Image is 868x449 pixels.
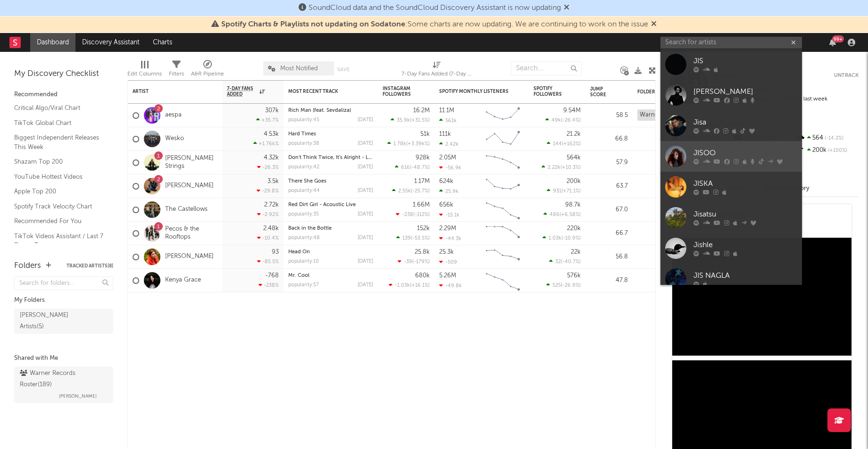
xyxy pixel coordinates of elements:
[564,4,569,12] span: Dismiss
[660,80,802,110] a: [PERSON_NAME]
[272,249,279,255] div: 93
[20,368,105,391] div: Warner Records Roster ( 189 )
[562,283,579,288] span: -26.9 %
[14,276,113,290] input: Search for folders...
[590,181,628,192] div: 63.7
[590,228,628,239] div: 66.7
[14,366,113,403] a: Warner Records Roster(189)[PERSON_NAME]
[693,240,797,251] div: Jishle
[693,209,797,220] div: Jisatsu
[401,57,472,84] div: 7-Day Fans Added (7-Day Fans Added)
[256,117,279,123] div: +35.7 %
[549,258,581,265] div: ( )
[401,68,472,80] div: 7-Day Fans Added (7-Day Fans Added)
[288,155,373,160] div: Don't Think Twice, It's Alright - Live At The American Legion Post 82
[415,273,430,279] div: 680k
[546,282,581,288] div: ( )
[358,283,373,288] div: [DATE]
[439,178,453,184] div: 624k
[398,189,411,194] span: 2.55k
[14,295,113,306] div: My Folders
[14,353,113,364] div: Shared with Me
[660,110,802,141] a: Jisa
[288,179,326,184] a: There She Goes
[404,259,412,265] span: -39
[14,157,104,167] a: Shazam Top 200
[439,188,459,194] div: 25.9k
[402,236,411,241] span: 139
[637,89,708,95] div: Folders
[408,141,428,147] span: +3.39k %
[796,132,859,144] div: 564
[511,61,582,75] input: Search...
[413,202,430,208] div: 1.66M
[637,109,720,121] div: Warner Records Roster (189)
[561,212,579,217] span: +6.58 %
[439,155,456,161] div: 2.05M
[288,202,373,208] div: Red Dirt Girl - Acoustic Live
[439,117,457,124] div: 561k
[263,225,279,232] div: 2.48k
[563,189,579,194] span: +71.1 %
[693,56,797,67] div: JIS
[567,225,581,232] div: 220k
[417,225,430,232] div: 152k
[288,108,373,113] div: Rich Man (feat. Sevdaliza)
[567,178,581,184] div: 200k
[412,236,428,241] span: -53.5 %
[660,202,802,233] a: Jisatsu
[590,204,628,216] div: 67.0
[391,117,430,123] div: ( )
[397,118,410,123] span: 35.9k
[257,235,279,241] div: -10.4 %
[14,133,104,152] a: Biggest Independent Releases This Week
[416,155,430,161] div: 928k
[563,236,579,241] span: -10.9 %
[413,108,430,114] div: 16.2M
[562,165,579,170] span: +10.3 %
[411,283,428,288] span: +16.1 %
[169,57,184,84] div: Filters
[358,212,373,217] div: [DATE]
[439,89,510,94] div: Spotify Monthly Listeners
[482,175,524,198] svg: Chart title
[482,222,524,245] svg: Chart title
[565,202,581,208] div: 98.7k
[288,226,332,231] a: Back in the Bottle
[829,39,836,46] button: 99+
[482,269,524,292] svg: Chart title
[439,165,461,171] div: -56.9k
[14,201,104,212] a: Spotify Track Velocity Chart
[288,202,356,208] a: Red Dirt Girl - Acoustic Live
[265,273,279,279] div: -768
[542,235,581,241] div: ( )
[693,117,797,128] div: Jisa
[165,206,208,214] a: The Castellows
[264,202,279,208] div: 2.72k
[439,212,459,218] div: -15.1k
[358,188,373,193] div: [DATE]
[660,264,802,294] a: JIS NAGLA
[439,108,454,114] div: 11.1M
[547,141,581,147] div: ( )
[420,131,430,137] div: 51k
[14,68,113,80] div: My Discovery Checklist
[14,118,104,128] a: TikTok Global Chart
[395,283,410,288] span: -1.03k
[550,212,559,217] span: 486
[660,141,802,172] a: JISOO
[439,131,451,137] div: 111k
[264,131,279,137] div: 4.53k
[439,235,461,241] div: -44.3k
[133,89,203,94] div: Artist
[267,178,279,184] div: 3.5k
[288,132,373,137] div: Hard Times
[14,308,113,334] a: [PERSON_NAME] Artists(5)
[411,165,428,170] span: -48.7 %
[693,270,797,282] div: JIS NAGLA
[288,273,309,278] a: Mr. Cool
[288,249,373,255] div: Head On
[288,235,320,241] div: popularity: 48
[402,212,413,217] span: -238
[14,260,41,272] div: Folders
